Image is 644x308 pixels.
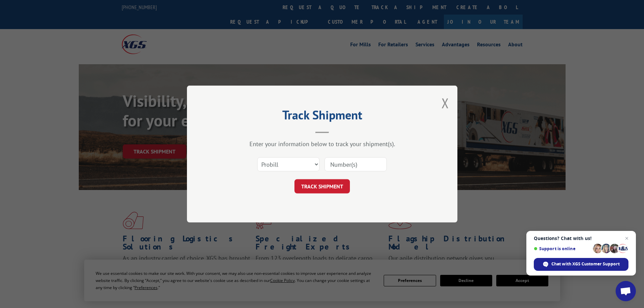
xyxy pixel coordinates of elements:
[534,246,591,251] span: Support is online
[623,234,631,242] span: Close chat
[534,258,628,271] div: Chat with XGS Customer Support
[221,140,424,148] div: Enter your information below to track your shipment(s).
[221,110,424,123] h2: Track Shipment
[616,281,636,301] div: Open chat
[442,94,449,112] button: Close modal
[325,157,387,171] input: Number(s)
[551,261,620,267] span: Chat with XGS Customer Support
[534,236,628,241] span: Questions? Chat with us!
[294,179,350,193] button: TRACK SHIPMENT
